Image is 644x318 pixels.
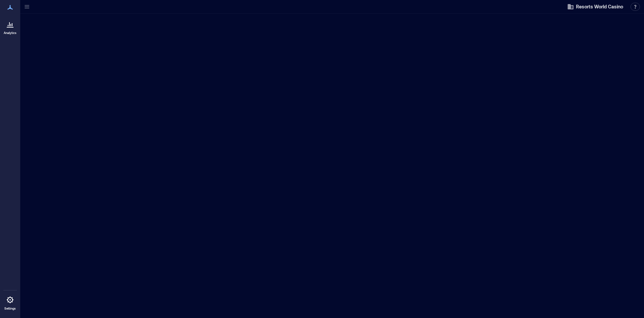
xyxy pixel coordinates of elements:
[2,292,18,313] a: Settings
[4,31,17,35] p: Analytics
[4,307,16,311] p: Settings
[565,1,625,12] button: Resorts World Casino
[2,16,19,37] a: Analytics
[576,3,623,10] span: Resorts World Casino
